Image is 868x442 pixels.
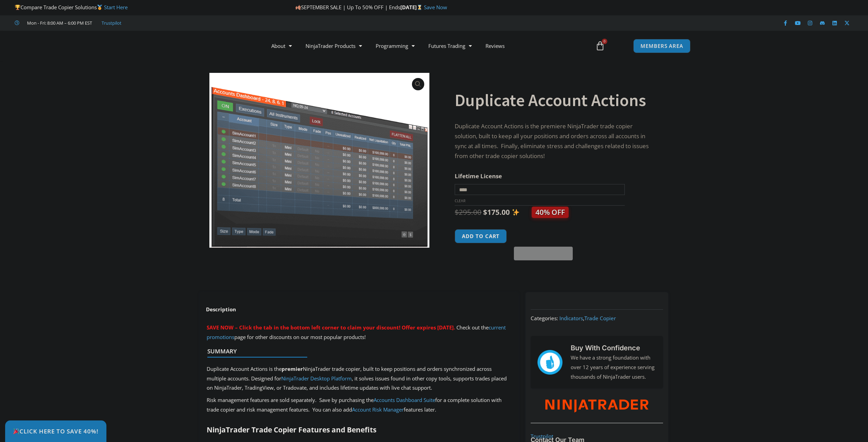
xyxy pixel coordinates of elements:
a: Indicators [559,315,583,322]
h3: Buy With Confidence [571,343,656,353]
span: Mon - Fri: 8:00 AM – 6:00 PM EST [25,19,92,27]
a: Description [200,303,242,316]
bdi: 295.00 [455,207,481,217]
span: 0 [602,39,607,44]
a: Save Now [424,4,447,11]
h1: Duplicate Account Actions [455,88,655,112]
a: Futures Trading [422,38,479,54]
img: NinjaTrader Wordmark color RGB | Affordable Indicators – NinjaTrader [545,400,648,413]
a: NinjaTrader Products [299,38,369,54]
a: Reviews [479,38,511,54]
a: Start Here [104,4,128,11]
span: Duplicate Account Actions is the NinjaTrader trade copier, built to keep positions and orders syn... [207,365,507,391]
strong: [DATE] [400,4,424,11]
span: Categories: [531,315,558,322]
img: 🥇 [97,5,102,10]
a: 🎉Click Here to save 40%! [5,420,106,442]
p: We have a strong foundation with over 12 years of experience serving thousands of NinjaTrader users. [571,353,656,382]
img: 🍂 [296,5,301,10]
img: Screenshot 2024-08-26 15414455555 [209,73,429,248]
p: Risk management features are sold separately. Save by purchasing the for a complete solution with... [207,395,512,415]
img: LogoAI | Affordable Indicators – NinjaTrader [178,34,251,58]
a: Clear options [455,198,465,203]
a: About [264,38,299,54]
p: Check out the page for other discounts on our most popular products! [207,323,512,342]
img: ✨ [512,209,519,216]
img: 🎉 [13,428,19,434]
img: ⌛ [417,5,422,10]
span: $ [455,207,459,217]
img: 🏆 [15,5,20,10]
span: MEMBERS AREA [640,43,683,49]
a: Account Risk Manager [352,406,404,413]
span: SEPTEMBER SALE | Up To 50% OFF | Ends [295,4,400,11]
a: Trustpilot [102,19,121,27]
span: Click Here to save 40%! [13,428,99,434]
a: NinjaTrader Desktop Platform [281,375,352,382]
button: Buy with GPay [514,247,573,260]
nav: Menu [264,38,587,54]
span: 40% OFF [532,207,569,218]
a: MEMBERS AREA [633,39,690,53]
span: , [559,315,616,322]
a: Trade Copier [584,315,616,322]
span: Compare Trade Copier Solutions [15,4,128,11]
p: Duplicate Account Actions is the premiere NinjaTrader trade copier solution, built to keep all yo... [455,121,655,161]
a: Accounts Dashboard Suite [374,396,435,403]
span: $ [483,207,487,217]
label: Lifetime License [455,172,502,180]
h4: Summary [207,348,506,355]
strong: premier [282,365,303,372]
a: 0 [585,36,615,56]
iframe: Secure express checkout frame [513,228,574,245]
button: Add to cart [455,229,507,243]
a: View full-screen image gallery [412,78,424,90]
img: mark thumbs good 43913 | Affordable Indicators – NinjaTrader [537,350,562,375]
span: SAVE NOW – Click the tab in the bottom left corner to claim your discount! Offer expires [DATE]. [207,324,455,331]
bdi: 175.00 [483,207,510,217]
a: Programming [369,38,422,54]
